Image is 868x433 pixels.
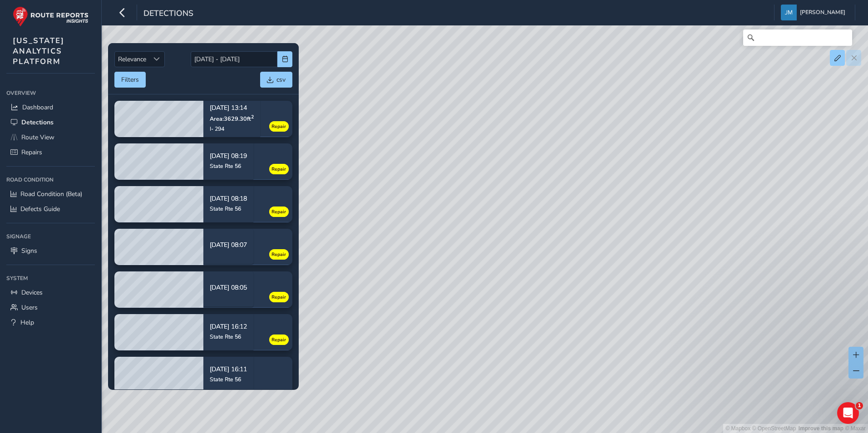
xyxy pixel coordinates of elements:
[210,105,254,112] p: [DATE] 13:14
[6,130,95,145] a: Route View
[251,113,254,120] sup: 2
[115,52,149,67] span: Relevance
[21,288,43,297] span: Devices
[6,315,95,330] a: Help
[6,145,95,160] a: Repairs
[21,133,54,142] span: Route View
[781,5,797,20] img: diamond-layout
[260,72,292,88] button: csv
[743,30,852,46] input: Search
[21,118,54,127] span: Detections
[271,123,286,130] span: Repair
[6,285,95,300] a: Devices
[837,402,859,424] iframe: Intercom live chat
[271,166,286,173] span: Repair
[143,8,193,20] span: Detections
[210,115,254,123] span: Area: 3629.30 ft
[114,72,146,88] button: Filters
[856,402,863,409] span: 1
[21,246,37,255] span: Signs
[21,303,38,312] span: Users
[210,333,247,340] div: State Rte 56
[20,190,82,198] span: Road Condition (Beta)
[210,376,247,383] div: State Rte 56
[6,243,95,258] a: Signs
[210,162,247,170] div: State Rte 56
[210,153,247,159] p: [DATE] 08:19
[210,366,247,373] p: [DATE] 16:11
[13,6,89,27] img: rr logo
[6,230,95,243] div: Signage
[271,208,286,216] span: Repair
[13,35,64,67] span: [US_STATE] ANALYTICS PLATFORM
[210,205,247,212] div: State Rte 56
[6,115,95,130] a: Detections
[6,300,95,315] a: Users
[210,285,247,291] p: [DATE] 08:05
[22,103,53,112] span: Dashboard
[6,271,95,285] div: System
[210,125,254,133] div: I- 294
[210,324,247,330] p: [DATE] 16:12
[276,75,286,84] span: csv
[271,294,286,301] span: Repair
[6,100,95,115] a: Dashboard
[800,5,845,20] span: [PERSON_NAME]
[21,148,42,157] span: Repairs
[6,202,95,216] a: Defects Guide
[210,242,247,248] p: [DATE] 08:07
[149,52,164,67] div: Sort by Date
[6,187,95,202] a: Road Condition (Beta)
[271,336,286,344] span: Repair
[781,5,848,20] button: [PERSON_NAME]
[20,205,60,213] span: Defects Guide
[6,173,95,187] div: Road Condition
[210,196,247,202] p: [DATE] 08:18
[20,318,34,327] span: Help
[6,86,95,100] div: Overview
[271,251,286,258] span: Repair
